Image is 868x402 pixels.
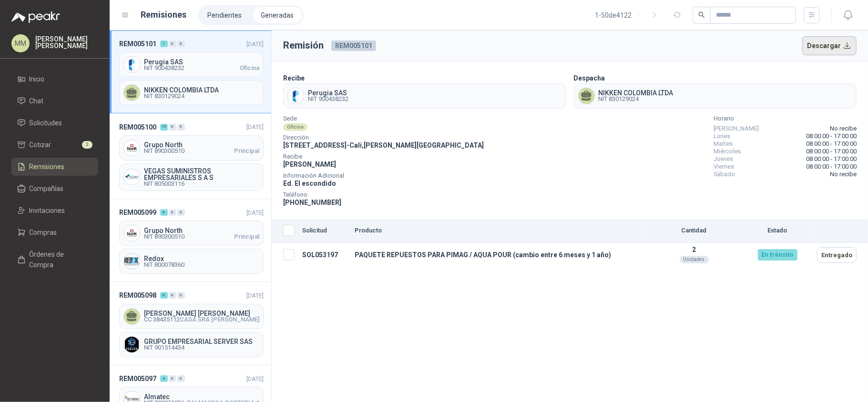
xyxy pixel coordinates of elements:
span: REM005097 [119,373,156,384]
span: REM005099 [119,207,156,218]
span: REM005100 [119,122,156,132]
span: 08:00:00 - 17:00:00 [806,163,857,171]
span: Grupo North [144,141,259,148]
span: [DATE] [246,292,264,299]
div: 0 [169,209,176,216]
th: Solicitud [298,219,351,243]
div: Oficina [283,123,307,131]
div: Unidades [680,256,709,263]
span: [STREET_ADDRESS] - Cali , [PERSON_NAME][GEOGRAPHIC_DATA] [283,141,484,149]
span: Oficina [240,65,259,71]
a: REM005099600[DATE] Company LogoGrupo NorthNIT 890300510PrincipalCompany LogoRedoxNIT 800078360 [110,199,271,282]
span: CASA SRA [PERSON_NAME] [180,317,259,322]
td: SOL053197 [298,243,351,267]
span: [DATE] [246,375,264,382]
span: NIT 900438232 [308,96,348,102]
span: Perugia SAS [308,90,348,96]
div: 0 [177,292,185,299]
span: Remisiones [30,161,65,172]
span: Lunes [714,132,730,140]
span: Ed. El escondido [283,180,336,187]
a: REM0051001900[DATE] Company LogoGrupo NorthNIT 890300510PrincipalCompany LogoVEGAS SUMINISTROS EM... [110,113,271,199]
span: [PERSON_NAME] [PERSON_NAME] [144,310,259,317]
span: Órdenes de Compra [30,249,89,270]
span: NIT 890300510 [144,148,184,154]
span: [PERSON_NAME] [283,161,336,168]
button: Entregado [817,247,857,263]
span: Dirección [283,135,484,140]
a: Remisiones [11,158,98,176]
span: search [698,11,705,18]
span: Chat [30,96,44,106]
button: Descargar [802,36,857,55]
img: Company Logo [124,337,140,352]
span: GRUPO EMPRESARIAL SERVER SAS [144,338,259,345]
h1: Remisiones [141,8,187,21]
span: Grupo North [144,227,259,234]
div: 0 [169,40,176,47]
span: 08:00:00 - 17:00:00 [806,155,857,163]
span: NIKKEN COLOMBIA LTDA [599,90,674,96]
span: REM005101 [331,40,376,51]
a: Invitaciones [11,201,98,220]
span: Perugia SAS [144,59,259,65]
div: 19 [160,124,168,131]
span: [DATE] [246,123,264,131]
li: Generadas [254,7,302,23]
span: Recibe [283,154,484,159]
span: 08:00:00 - 17:00:00 [806,148,857,155]
span: Compañías [30,183,64,194]
span: Sábado [714,171,735,178]
span: Martes [714,140,733,148]
span: NIT 900438232 [144,65,184,71]
img: Company Logo [124,140,140,156]
span: Jueves [714,155,733,163]
span: Información Adicional [283,173,484,178]
span: NIKKEN COLOMBIA LTDA [144,87,259,93]
span: Teléfono [283,192,484,197]
span: Sede [283,116,484,121]
span: NIT 901514434 [144,345,259,351]
span: Miércoles [714,148,741,155]
span: Solicitudes [30,118,62,128]
b: Recibe [283,74,305,82]
a: Chat [11,92,98,110]
div: 0 [177,124,185,131]
span: [DATE] [246,209,264,216]
div: MM [11,34,30,52]
div: 0 [177,209,185,216]
div: 0 [177,40,185,47]
h3: Remisión [283,38,324,53]
div: 6 [160,209,168,216]
th: Cantidad [646,219,742,243]
span: Compras [30,227,57,238]
div: 1 [160,40,168,47]
span: [PHONE_NUMBER] [283,199,341,206]
a: Inicio [11,70,98,88]
div: 0 [169,124,176,131]
div: 1 - 50 de 4122 [595,8,662,23]
b: Despacha [574,74,605,82]
p: [PERSON_NAME] [PERSON_NAME] [35,36,98,49]
img: Company Logo [288,88,304,104]
p: 2 [650,246,738,253]
span: Invitaciones [30,205,65,216]
li: Pendientes [200,7,250,23]
span: Cotizar [30,140,51,150]
img: Company Logo [124,57,140,72]
td: PAQUETE REPUESTOS PARA PIMAG / AQUA POUR (cambio entre 6 meses y 1 año) [351,243,646,267]
img: Company Logo [124,253,140,269]
span: No recibe [830,171,857,178]
span: CC 38435112 [144,317,180,322]
span: Almatec [144,393,259,400]
img: Logo peakr [11,11,60,23]
span: 08:00:00 - 17:00:00 [806,140,857,148]
span: NIT 805003116 [144,181,259,187]
span: NIT 890300510 [144,234,184,240]
span: Inicio [30,74,45,84]
img: Company Logo [124,225,140,241]
div: 6 [160,292,168,299]
th: Estado [742,219,813,243]
span: NIT 800078360 [144,262,259,268]
th: Producto [351,219,646,243]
